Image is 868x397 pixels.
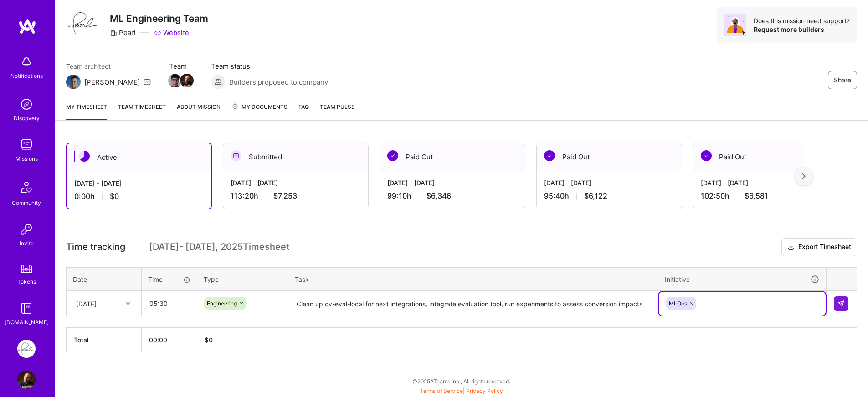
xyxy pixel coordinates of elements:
div: Tokens [17,277,36,286]
img: Pearl: ML Engineering Team [17,340,36,358]
i: icon CompanyGray [110,29,117,36]
span: [DATE] - [DATE] , 2025 Timesheet [149,241,289,253]
a: Privacy Policy [466,387,503,394]
a: Website [154,28,189,37]
div: Does this mission need support? [754,16,850,25]
img: Company Logo [66,7,99,40]
div: Paid Out [693,143,838,171]
div: [DATE] - [DATE] [74,178,204,188]
div: [DATE] - [DATE] [231,178,361,188]
a: Team timesheet [118,102,166,120]
a: Pearl: ML Engineering Team [15,340,38,358]
span: MLOps [669,300,687,307]
div: © 2025 ATeams Inc., All rights reserved. [55,370,868,392]
th: Type [197,267,288,291]
div: [DOMAIN_NAME] [5,317,49,327]
img: teamwork [17,136,36,154]
a: About Mission [177,102,221,120]
textarea: Clean up cv-eval-local for next integrations, integrate evaluation tool, run experiments to asses... [289,292,657,316]
div: 113:20 h [231,191,361,201]
a: Team Pulse [320,102,354,120]
div: null [834,296,849,311]
span: Time tracking [66,241,125,253]
th: Task [288,267,658,291]
th: Date [67,267,142,291]
img: Invite [17,220,36,239]
span: $ 0 [205,336,213,344]
span: | [420,387,503,394]
img: bell [17,53,36,71]
img: Paid Out [701,150,712,161]
img: Team Architect [66,75,81,89]
img: tokens [21,265,32,273]
i: icon Chevron [126,301,130,306]
div: [DATE] [76,299,97,308]
div: Paid Out [537,143,682,171]
span: $6,346 [426,191,451,201]
span: My Documents [231,102,288,112]
img: Builders proposed to company [211,75,226,89]
h3: ML Engineering Team [110,13,208,24]
div: Invite [20,239,34,248]
a: User Avatar [15,371,38,389]
div: Request more builders [754,25,850,34]
img: logo [18,18,36,35]
img: Community [15,176,37,198]
span: Team [169,61,193,71]
input: HH:MM [142,291,196,316]
div: Notifications [10,71,43,81]
span: Team architect [66,61,151,71]
a: My timesheet [66,102,107,120]
div: Community [12,198,41,208]
img: guide book [17,299,36,317]
span: Team Pulse [320,103,354,110]
div: 102:50 h [701,191,831,201]
div: Pearl [110,28,136,37]
img: Submit [837,300,845,307]
div: Submitted [223,143,368,171]
span: Share [834,76,851,85]
i: icon Download [787,243,795,252]
img: Team Member Avatar [180,74,194,87]
div: Initiative [665,274,820,285]
div: [DATE] - [DATE] [387,178,518,188]
img: Avatar [724,14,746,36]
div: 95:40 h [544,191,674,201]
a: Team Member Avatar [181,73,193,88]
img: Paid Out [544,150,555,161]
img: Paid Out [387,150,398,161]
span: $6,581 [745,191,768,201]
a: Terms of Service [420,387,463,394]
span: $6,122 [584,191,607,201]
i: icon Mail [144,78,151,86]
div: 99:10 h [387,191,518,201]
button: Export Timesheet [781,238,857,256]
a: Team Member Avatar [169,73,181,88]
img: Submitted [231,150,241,161]
img: discovery [17,95,36,113]
span: $0 [110,192,119,201]
a: FAQ [298,102,309,120]
div: Discovery [14,113,40,123]
div: Active [67,143,211,171]
span: $7,253 [273,191,297,201]
div: [DATE] - [DATE] [544,178,674,188]
div: Time [148,275,190,284]
th: Total [67,328,142,352]
div: Missions [15,154,38,163]
span: Builders proposed to company [229,77,328,87]
button: Share [828,71,857,89]
div: Paid Out [380,143,525,171]
div: 0:00 h [74,192,204,201]
div: [DATE] - [DATE] [701,178,831,188]
span: Team status [211,61,328,71]
th: 00:00 [142,328,197,352]
img: Active [79,151,90,162]
div: [PERSON_NAME] [84,77,140,87]
img: Team Member Avatar [168,74,182,87]
img: User Avatar [17,371,36,389]
a: My Documents [231,102,288,120]
img: right [802,173,806,179]
span: Engineering [207,300,237,307]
